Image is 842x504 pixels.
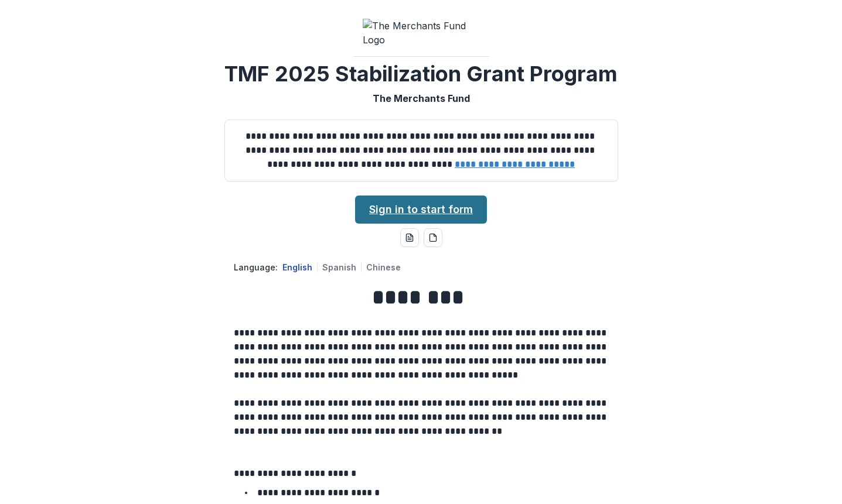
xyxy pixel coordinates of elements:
button: Chinese [366,262,401,272]
p: The Merchants Fund [373,91,470,105]
button: Spanish [322,262,356,272]
h2: TMF 2025 Stabilization Grant Program [224,61,618,87]
button: English [282,262,312,272]
button: word-download [400,228,419,247]
a: Sign in to start form [355,196,487,224]
p: Language: [234,261,278,273]
button: pdf-download [424,228,442,247]
img: The Merchants Fund Logo [363,19,480,47]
